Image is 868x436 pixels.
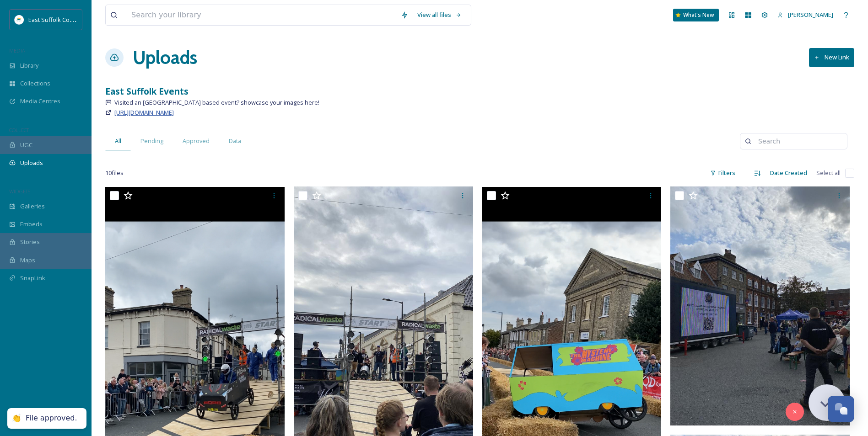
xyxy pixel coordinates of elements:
strong: East Suffolk Events [105,85,189,97]
a: [PERSON_NAME] [773,6,838,24]
span: WIDGETS [9,188,30,195]
input: Search your library [127,5,396,25]
a: [URL][DOMAIN_NAME] [114,107,174,118]
span: [PERSON_NAME] [788,11,833,19]
span: Pending [140,137,163,145]
span: Galleries [20,202,45,211]
input: Search [754,132,842,150]
img: ext_1759492111.496934_keira.saunders@eastsuffolk.gov.uk-IMG_9328.jpeg [670,186,850,425]
span: Library [20,61,38,70]
span: SnapLink [20,274,45,282]
span: Embeds [20,220,43,229]
span: Visited an [GEOGRAPHIC_DATA] based event? showcase your images here! [114,98,319,107]
a: What's New [673,9,719,21]
span: All [115,137,121,145]
span: COLLECT [9,127,29,133]
a: Uploads [133,44,197,71]
span: UGC [20,141,32,149]
div: Date Created [766,164,812,182]
span: Maps [20,256,35,265]
span: Collections [20,79,50,88]
div: 👏 [12,414,21,423]
span: Stories [20,238,40,246]
a: View all files [413,6,466,24]
button: Open Chat [828,396,854,422]
span: Select all [816,169,841,177]
button: New Link [809,48,854,67]
span: Media Centres [20,97,60,106]
div: File approved. [26,414,77,423]
span: MEDIA [9,47,25,54]
span: Data [229,137,241,145]
div: Filters [706,164,740,182]
img: ESC%20Logo.png [15,15,24,24]
span: Uploads [20,159,43,167]
span: 10 file s [105,169,124,177]
span: East Suffolk Council [28,15,82,24]
span: [URL][DOMAIN_NAME] [114,108,174,117]
span: Approved [183,137,210,145]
